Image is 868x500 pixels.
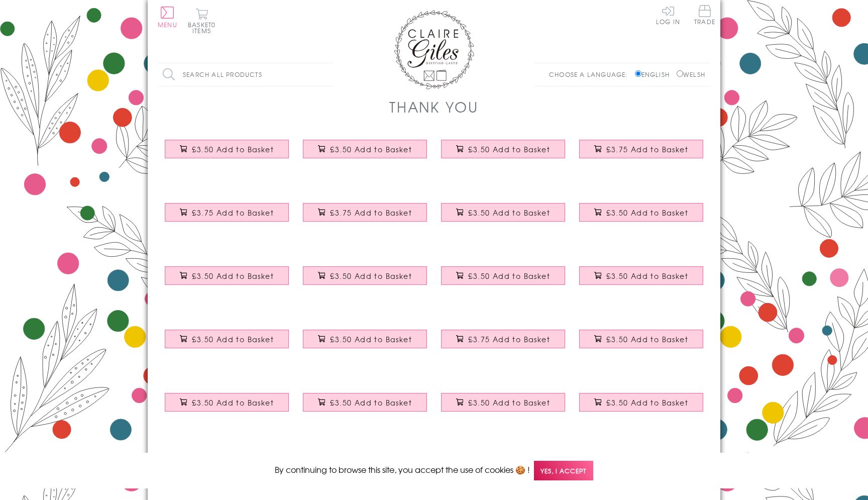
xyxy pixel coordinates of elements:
[158,132,296,175] a: Thank You Card, Pink Star, Thank You Very Much, Embellished with a padded star £3.50 Add to Basket
[434,195,572,239] a: Thank you Teacher Card, School, Embellished with pompoms £3.50 Add to Basket
[572,449,710,492] a: Wedding Card, Blue Circles, Father of the Groom Thank you £3.50 Add to Basket
[394,10,474,89] img: Claire Giles Greetings Cards
[303,330,427,348] button: £3.50 Add to Basket
[579,203,704,222] button: £3.50 Add to Basket
[434,132,572,175] a: Thank You Card, Typewriter, Thank You Very Much! £3.50 Add to Basket
[468,334,550,344] span: £3.75 Add to Basket
[606,271,688,281] span: £3.50 Add to Basket
[158,195,296,239] a: Thank You Teacher Card, Medal & Books, Embellished with a colourful tassel £3.75 Add to Basket
[192,144,274,154] span: £3.50 Add to Basket
[694,5,715,25] span: Trade
[677,70,683,77] input: Welsh
[434,259,572,302] a: Thank You Card, Pink Stars, To a Great Teacher £3.50 Add to Basket
[296,195,434,239] a: Thank You Teacher Card, Trophy, Embellished with a colourful tassel £3.75 Add to Basket
[165,330,289,348] button: £3.50 Add to Basket
[192,271,274,281] span: £3.50 Add to Basket
[434,385,572,429] a: Thank You Card, Colours, Thank You, Embossed and Foiled text £3.50 Add to Basket
[572,132,710,175] a: Thank You Teaching Assistant Card, Rosette, Embellished with a colourful tassel £3.75 Add to Basket
[656,5,680,25] a: Log In
[468,208,550,218] span: £3.50 Add to Basket
[303,266,427,285] button: £3.50 Add to Basket
[330,271,412,281] span: £3.50 Add to Basket
[441,266,566,285] button: £3.50 Add to Basket
[165,266,289,285] button: £3.50 Add to Basket
[330,144,412,154] span: £3.50 Add to Basket
[579,330,704,348] button: £3.50 Add to Basket
[158,449,296,492] a: Thank You Card, Stars, Thank You, Embellished with colourful pompoms £3.50 Add to Basket
[389,96,479,117] h1: Thank You
[441,330,566,348] button: £3.75 Add to Basket
[468,397,550,408] span: £3.50 Add to Basket
[677,70,705,79] label: Welsh
[188,8,215,34] button: Basket0 items
[158,259,296,302] a: Thank You Teaching Assistant Card, Pink Star, Embellished with a padded star £3.50 Add to Basket
[468,144,550,154] span: £3.50 Add to Basket
[330,334,412,344] span: £3.50 Add to Basket
[441,203,566,222] button: £3.50 Add to Basket
[606,397,688,408] span: £3.50 Add to Basket
[434,449,572,492] a: Wedding Card, Flowers, Father of the Bride Thank you £3.50 Add to Basket
[158,385,296,429] a: Wedding Card, Flowers, Thank you for being my Chief Bridesmaid £3.50 Add to Basket
[296,132,434,175] a: Thank You Card, Blue Star, Thank You Very Much, Embellished with a padded star £3.50 Add to Basket
[549,70,633,79] p: Choose a language:
[323,63,334,86] input: Search
[579,393,704,412] button: £3.50 Add to Basket
[606,208,688,218] span: £3.50 Add to Basket
[192,208,274,218] span: £3.75 Add to Basket
[296,259,434,302] a: Thank You Teacher Card, Blue Star, Embellished with a padded star £3.50 Add to Basket
[303,140,427,158] button: £3.50 Add to Basket
[165,140,289,158] button: £3.50 Add to Basket
[635,70,641,77] input: English
[441,140,566,158] button: £3.50 Add to Basket
[579,140,704,158] button: £3.75 Add to Basket
[158,7,177,28] button: Menu
[572,195,710,239] a: Thank you Teaching Assistand Card, School, Embellished with pompoms £3.50 Add to Basket
[534,461,593,480] span: Yes, I accept
[158,322,296,365] a: Religious Occassions Card, Blue Circles, Thank You for being my Godfather £3.50 Add to Basket
[192,20,215,35] span: 0 items
[635,70,675,79] label: English
[158,63,334,86] input: Search all products
[434,322,572,365] a: Thank You Card, Rainbow, Embellished with a colourful tassel £3.75 Add to Basket
[572,322,710,365] a: Wedding Card, Blue Stripes, Thank you for being our Usher £3.50 Add to Basket
[579,266,704,285] button: £3.50 Add to Basket
[330,397,412,408] span: £3.50 Add to Basket
[158,20,177,29] span: Menu
[192,334,274,344] span: £3.50 Add to Basket
[165,393,289,412] button: £3.50 Add to Basket
[303,393,427,412] button: £3.50 Add to Basket
[296,449,434,492] a: Thank You Card, Pink Bunting, Thank You very Much £3.50 Add to Basket
[468,271,550,281] span: £3.50 Add to Basket
[192,397,274,408] span: £3.50 Add to Basket
[606,144,688,154] span: £3.75 Add to Basket
[572,259,710,302] a: Thank You Card, Blue Stars, To a Great Teacher £3.50 Add to Basket
[296,322,434,365] a: Thank You Card, Pink Star, Thank you teacher, Embellished with a padded star £3.50 Add to Basket
[165,203,289,222] button: £3.75 Add to Basket
[606,334,688,344] span: £3.50 Add to Basket
[303,203,427,222] button: £3.75 Add to Basket
[694,5,715,27] a: Trade
[572,385,710,429] a: Mother's Day Card, Mum, Thank you for Everything, Mum £3.50 Add to Basket
[296,385,434,429] a: Thank You Card, Golden Stars, Thank You £3.50 Add to Basket
[330,208,412,218] span: £3.75 Add to Basket
[441,393,566,412] button: £3.50 Add to Basket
